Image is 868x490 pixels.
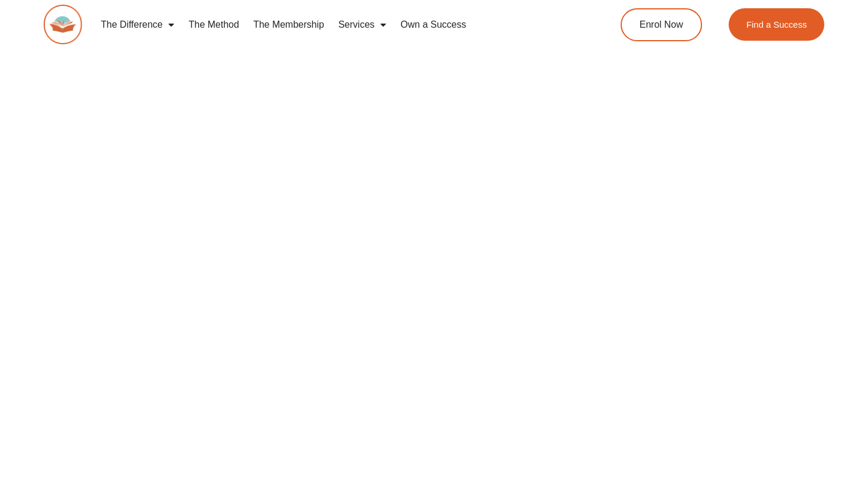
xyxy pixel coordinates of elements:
[639,20,683,29] span: Enrol Now
[94,11,576,38] nav: Menu
[331,11,393,38] a: Services
[746,20,807,29] span: Find a Success
[94,11,182,38] a: The Difference
[393,11,473,38] a: Own a Success
[729,8,825,41] a: Find a Success
[181,11,246,38] a: The Method
[621,8,702,41] a: Enrol Now
[246,11,331,38] a: The Membership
